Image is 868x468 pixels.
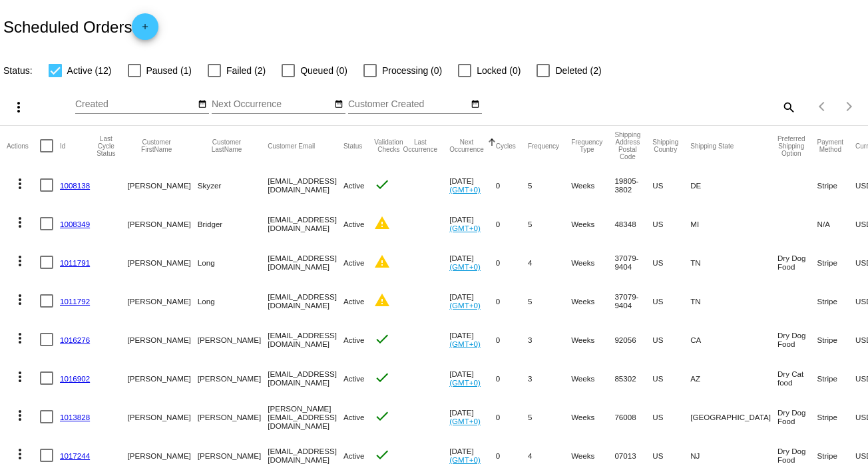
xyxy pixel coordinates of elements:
[60,451,90,460] a: 1017244
[449,138,484,153] button: Change sorting for NextOccurrenceUtc
[817,320,855,359] mat-cell: Stripe
[343,220,365,228] span: Active
[97,135,115,157] button: Change sorting for LastProcessingCycleId
[690,243,777,282] mat-cell: TN
[198,320,268,359] mat-cell: [PERSON_NAME]
[449,340,481,348] a: (GMT+0)
[198,138,256,153] button: Change sorting for CustomerLastName
[374,292,390,308] mat-icon: warning
[268,320,343,359] mat-cell: [EMAIL_ADDRESS][DOMAIN_NAME]
[809,93,836,120] button: Previous page
[12,176,28,192] mat-icon: more_vert
[343,258,365,267] span: Active
[268,397,343,436] mat-cell: [PERSON_NAME][EMAIL_ADDRESS][DOMAIN_NAME]
[268,359,343,397] mat-cell: [EMAIL_ADDRESS][DOMAIN_NAME]
[449,166,496,204] mat-cell: [DATE]
[571,138,602,153] button: Change sorting for FrequencyType
[60,336,90,344] a: 1016276
[127,320,197,359] mat-cell: [PERSON_NAME]
[449,185,481,194] a: (GMT+0)
[343,297,365,306] span: Active
[690,142,734,150] button: Change sorting for ShippingState
[690,282,777,320] mat-cell: TN
[12,214,28,230] mat-icon: more_vert
[614,131,640,160] button: Change sorting for ShippingPostcode
[777,243,817,282] mat-cell: Dry Dog Food
[614,359,652,397] mat-cell: 85302
[614,243,652,282] mat-cell: 37079-9404
[614,397,652,436] mat-cell: 76008
[471,99,480,110] mat-icon: date_range
[12,407,28,423] mat-icon: more_vert
[777,359,817,397] mat-cell: Dry Cat food
[343,336,365,344] span: Active
[817,204,855,243] mat-cell: N/A
[449,397,496,436] mat-cell: [DATE]
[817,359,855,397] mat-cell: Stripe
[652,204,690,243] mat-cell: US
[780,97,796,117] mat-icon: search
[528,320,571,359] mat-cell: 3
[614,320,652,359] mat-cell: 92056
[60,374,90,383] a: 1016902
[555,63,601,79] span: Deleted (2)
[690,359,777,397] mat-cell: AZ
[198,243,268,282] mat-cell: Long
[374,369,390,385] mat-icon: check
[449,301,481,310] a: (GMT+0)
[127,282,197,320] mat-cell: [PERSON_NAME]
[343,181,365,190] span: Active
[382,63,442,79] span: Processing (0)
[836,93,863,120] button: Next page
[449,243,496,282] mat-cell: [DATE]
[348,99,468,110] input: Customer Created
[571,359,614,397] mat-cell: Weeks
[652,138,678,153] button: Change sorting for ShippingCountry
[198,99,207,110] mat-icon: date_range
[777,397,817,436] mat-cell: Dry Dog Food
[374,126,403,166] mat-header-cell: Validation Checks
[496,282,528,320] mat-cell: 0
[571,397,614,436] mat-cell: Weeks
[198,282,268,320] mat-cell: Long
[496,243,528,282] mat-cell: 0
[571,282,614,320] mat-cell: Weeks
[614,166,652,204] mat-cell: 19805-3802
[449,417,481,425] a: (GMT+0)
[268,243,343,282] mat-cell: [EMAIL_ADDRESS][DOMAIN_NAME]
[496,142,516,150] button: Change sorting for Cycles
[374,215,390,231] mat-icon: warning
[690,320,777,359] mat-cell: CA
[571,204,614,243] mat-cell: Weeks
[571,166,614,204] mat-cell: Weeks
[198,204,268,243] mat-cell: Bridger
[212,99,331,110] input: Next Occurrence
[449,378,481,387] a: (GMT+0)
[528,282,571,320] mat-cell: 5
[11,99,27,115] mat-icon: more_vert
[60,258,90,267] a: 1011791
[614,204,652,243] mat-cell: 48348
[12,330,28,346] mat-icon: more_vert
[528,166,571,204] mat-cell: 5
[528,243,571,282] mat-cell: 4
[528,359,571,397] mat-cell: 3
[449,262,481,271] a: (GMT+0)
[12,369,28,385] mat-icon: more_vert
[300,63,347,79] span: Queued (0)
[60,142,65,150] button: Change sorting for Id
[496,166,528,204] mat-cell: 0
[614,282,652,320] mat-cell: 37079-9404
[652,397,690,436] mat-cell: US
[477,63,521,79] span: Locked (0)
[127,204,197,243] mat-cell: [PERSON_NAME]
[60,413,90,421] a: 1013828
[817,282,855,320] mat-cell: Stripe
[268,282,343,320] mat-cell: [EMAIL_ADDRESS][DOMAIN_NAME]
[449,282,496,320] mat-cell: [DATE]
[343,142,362,150] button: Change sorting for Status
[652,243,690,282] mat-cell: US
[403,138,437,153] button: Change sorting for LastOccurrenceUtc
[690,397,777,436] mat-cell: [GEOGRAPHIC_DATA]
[449,455,481,464] a: (GMT+0)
